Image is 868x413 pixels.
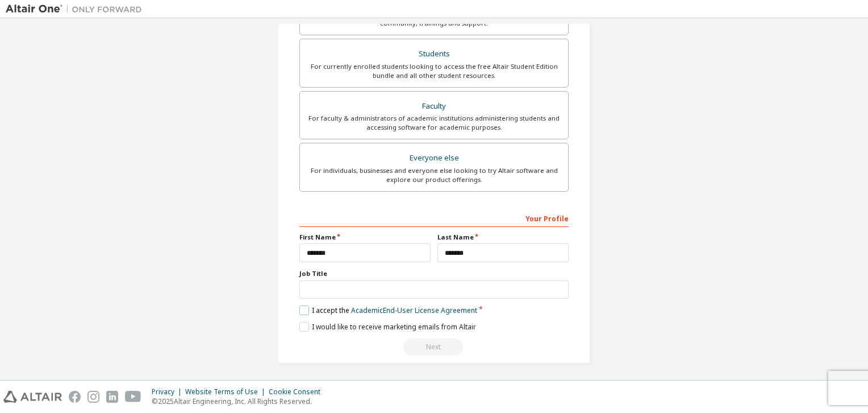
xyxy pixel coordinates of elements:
[307,114,561,132] div: For faculty & administrators of academic institutions administering students and accessing softwa...
[299,322,476,332] label: I would like to receive marketing emails from Altair
[307,46,561,62] div: Students
[269,387,327,397] div: Cookie Consent
[299,305,477,315] label: I accept the
[152,387,185,397] div: Privacy
[106,391,118,403] img: linkedin.svg
[437,233,569,242] label: Last Name
[351,305,477,315] a: Academic End-User License Agreement
[307,150,561,166] div: Everyone else
[87,391,99,403] img: instagram.svg
[152,397,327,406] p: © 2025 Altair Engineering, Inc. All Rights Reserved.
[6,3,148,15] img: Altair One
[299,269,569,278] label: Job Title
[299,338,569,356] div: Read and acccept EULA to continue
[185,387,269,397] div: Website Terms of Use
[307,62,561,80] div: For currently enrolled students looking to access the free Altair Student Edition bundle and all ...
[3,391,62,403] img: altair_logo.svg
[307,166,561,184] div: For individuals, businesses and everyone else looking to try Altair software and explore our prod...
[299,209,569,227] div: Your Profile
[69,391,81,403] img: facebook.svg
[299,233,431,242] label: First Name
[307,98,561,114] div: Faculty
[125,391,141,403] img: youtube.svg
